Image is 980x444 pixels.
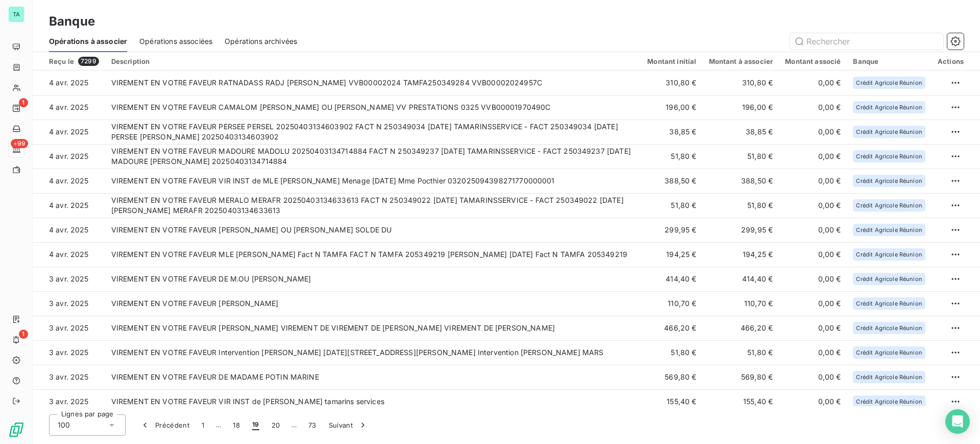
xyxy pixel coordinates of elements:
a: 1 [8,100,24,116]
td: 569,80 € [703,365,779,389]
h3: Banque [49,12,95,31]
td: 0,00 € [779,291,847,316]
td: 194,25 € [703,242,779,267]
td: 388,50 € [703,169,779,193]
span: Crédit Agricole Réunion [856,227,922,233]
td: 0,00 € [779,267,847,291]
td: 51,80 € [703,193,779,218]
td: 466,20 € [703,316,779,340]
td: 196,00 € [703,95,779,120]
td: 3 avr. 2025 [33,316,105,340]
td: 3 avr. 2025 [33,389,105,414]
td: 3 avr. 2025 [33,267,105,291]
a: +99 [8,141,24,157]
td: 299,95 € [703,218,779,242]
button: 20 [265,414,286,436]
div: Montant associé [785,57,841,65]
td: VIREMENT EN VOTRE FAVEUR [PERSON_NAME] OU [PERSON_NAME] SOLDE DU [105,218,642,242]
td: VIREMENT EN VOTRE FAVEUR MLE [PERSON_NAME] Fact N TAMFA FACT N TAMFA 205349219 [PERSON_NAME] [DAT... [105,242,642,267]
td: 0,00 € [779,316,847,340]
td: 0,00 € [779,193,847,218]
span: Crédit Agricole Réunion [856,374,922,380]
span: Crédit Agricole Réunion [856,300,922,307]
td: VIREMENT EN VOTRE FAVEUR MERALO MERAFR 20250403134633613 FACT N 250349022 [DATE] TAMARINSSERVICE ... [105,193,642,218]
button: Précédent [134,414,195,436]
td: 194,25 € [641,242,702,267]
td: 4 avr. 2025 [33,71,105,95]
td: 0,00 € [779,365,847,389]
span: Crédit Agricole Réunion [856,178,922,184]
td: 310,80 € [641,71,702,95]
button: 1 [195,414,210,436]
span: Crédit Agricole Réunion [856,129,922,135]
td: 466,20 € [641,316,702,340]
td: 38,85 € [703,120,779,144]
td: 0,00 € [779,389,847,414]
span: Crédit Agricole Réunion [856,104,922,110]
td: 51,80 € [641,193,702,218]
td: 0,00 € [779,218,847,242]
span: 1 [19,330,28,339]
td: 4 avr. 2025 [33,169,105,193]
div: Reçu le [49,57,99,66]
td: 0,00 € [779,144,847,169]
td: 0,00 € [779,95,847,120]
td: 51,80 € [641,340,702,365]
button: 18 [227,414,246,436]
span: … [286,417,302,433]
div: Actions [938,57,964,65]
div: TA [8,6,24,22]
button: Suivant [323,414,374,436]
span: Crédit Agricole Réunion [856,325,922,331]
td: 3 avr. 2025 [33,340,105,365]
td: 0,00 € [779,242,847,267]
td: 51,80 € [703,144,779,169]
td: 0,00 € [779,169,847,193]
span: Crédit Agricole Réunion [856,80,922,86]
td: 299,95 € [641,218,702,242]
span: 1 [19,98,28,107]
div: Open Intercom Messenger [945,409,970,434]
td: 155,40 € [641,389,702,414]
span: 19 [252,420,259,430]
span: Opérations archivées [225,36,297,46]
td: 4 avr. 2025 [33,144,105,169]
span: Crédit Agricole Réunion [856,153,922,159]
td: 414,40 € [641,267,702,291]
td: 196,00 € [641,95,702,120]
td: 4 avr. 2025 [33,95,105,120]
span: Crédit Agricole Réunion [856,349,922,356]
td: VIREMENT EN VOTRE FAVEUR RATNADASS RADJ [PERSON_NAME] VVB00002024 TAMFA250349284 VVB00002024957C [105,71,642,95]
div: Banque [853,57,925,65]
span: Crédit Agricole Réunion [856,399,922,405]
td: 0,00 € [779,71,847,95]
input: Rechercher [790,33,943,50]
td: VIREMENT EN VOTRE FAVEUR DE MADAME POTIN MARINE [105,365,642,389]
td: VIREMENT EN VOTRE FAVEUR DE M.OU [PERSON_NAME] [105,267,642,291]
td: 3 avr. 2025 [33,291,105,316]
td: VIREMENT EN VOTRE FAVEUR PERSEE PERSEL 20250403134603902 FACT N 250349034 [DATE] TAMARINSSERVICE ... [105,120,642,144]
td: 4 avr. 2025 [33,120,105,144]
td: 3 avr. 2025 [33,365,105,389]
div: Montant à associer [709,57,773,65]
button: 19 [246,414,265,436]
td: 110,70 € [641,291,702,316]
td: 155,40 € [703,389,779,414]
td: VIREMENT EN VOTRE FAVEUR VIR INST de [PERSON_NAME] tamarins services [105,389,642,414]
td: VIREMENT EN VOTRE FAVEUR CAMALOM [PERSON_NAME] OU [PERSON_NAME] VV PRESTATIONS 0325 VVB00001970490C [105,95,642,120]
td: 110,70 € [703,291,779,316]
td: 38,85 € [641,120,702,144]
span: … [210,417,227,433]
span: Opérations à associer [49,36,127,46]
td: 4 avr. 2025 [33,218,105,242]
span: Opérations associées [139,36,212,46]
td: VIREMENT EN VOTRE FAVEUR [PERSON_NAME] VIREMENT DE VIREMENT DE [PERSON_NAME] VIREMENT DE [PERSON_... [105,316,642,340]
td: 310,80 € [703,71,779,95]
td: 4 avr. 2025 [33,193,105,218]
td: VIREMENT EN VOTRE FAVEUR MADOURE MADOLU 20250403134714884 FACT N 250349237 [DATE] TAMARINSSERVICE... [105,144,642,169]
span: 100 [58,420,70,430]
td: 51,80 € [641,144,702,169]
td: 569,80 € [641,365,702,389]
span: Crédit Agricole Réunion [856,251,922,258]
td: 0,00 € [779,340,847,365]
